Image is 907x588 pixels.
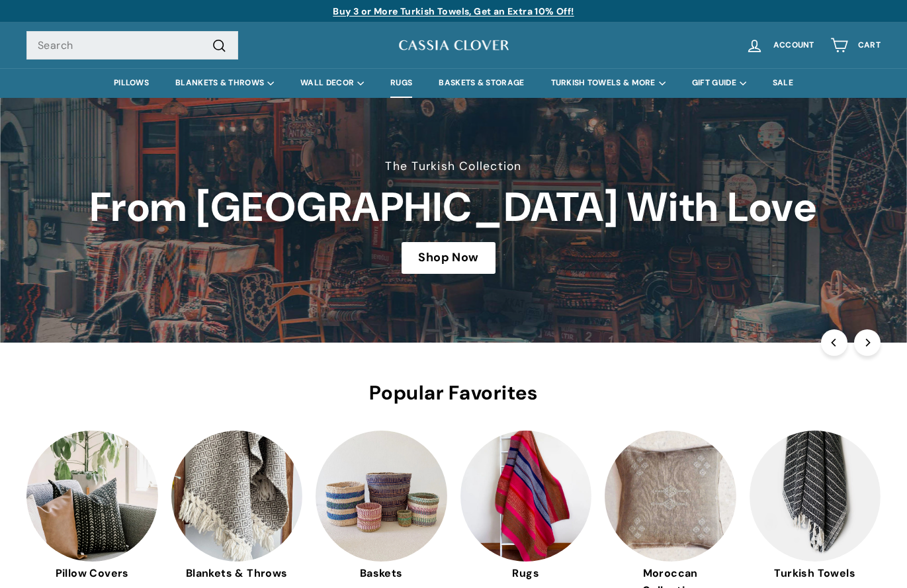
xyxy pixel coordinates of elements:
span: Pillow Covers [26,565,158,582]
button: Previous [821,329,847,356]
h2: Popular Favorites [26,382,881,404]
a: PILLOWS [101,68,162,98]
a: RUGS [377,68,425,98]
span: Blankets & Throws [171,565,303,582]
span: Baskets [316,565,447,582]
a: BASKETS & STORAGE [425,68,537,98]
summary: TURKISH TOWELS & MORE [538,68,679,98]
span: Account [773,41,814,50]
input: Search [26,31,238,60]
summary: BLANKETS & THROWS [162,68,287,98]
span: Rugs [460,565,592,582]
a: Account [738,26,822,65]
button: Next [854,329,881,356]
summary: GIFT GUIDE [679,68,759,98]
a: SALE [759,68,806,98]
summary: WALL DECOR [287,68,377,98]
span: Turkish Towels [750,565,881,582]
a: Buy 3 or More Turkish Towels, Get an Extra 10% Off! [333,5,574,17]
a: Cart [822,26,888,65]
span: Cart [858,41,881,50]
